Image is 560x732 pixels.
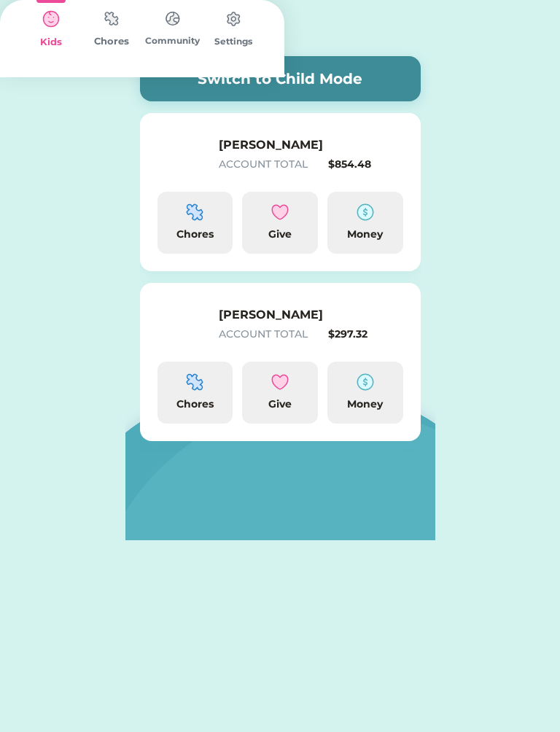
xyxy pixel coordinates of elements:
[271,373,289,391] img: interface-favorite-heart--reward-social-rating-media-heart-it-like-favorite-love.svg
[158,4,187,33] img: type%3Dchores%2C%20state%3Ddefault.svg
[186,203,203,221] img: programming-module-puzzle-1--code-puzzle-module-programming-plugin-piece.svg
[219,4,248,34] img: type%3Dchores%2C%20state%3Ddefault.svg
[157,131,204,177] img: yH5BAEAAAAALAAAAAABAAEAAAIBRAA7
[163,397,227,412] div: Chores
[248,397,312,412] div: Give
[328,327,403,342] div: $297.32
[142,34,203,47] div: Community
[36,4,66,34] img: type%3Dkids%2C%20state%3Dselected.svg
[357,373,374,391] img: money-cash-dollar-coin--accounting-billing-payment-cash-coin-currency-money-finance.svg
[219,136,365,154] h6: [PERSON_NAME]
[328,157,403,172] div: $854.48
[163,227,227,242] div: Chores
[20,35,82,50] div: Kids
[271,203,289,221] img: interface-favorite-heart--reward-social-rating-media-heart-it-like-favorite-love.svg
[203,35,265,48] div: Settings
[248,227,312,242] div: Give
[140,56,421,101] button: Switch to Child Mode
[157,300,204,347] img: yH5BAEAAAAALAAAAAABAAEAAAIBRAA7
[333,227,397,242] div: Money
[357,203,374,221] img: money-cash-dollar-coin--accounting-billing-payment-cash-coin-currency-money-finance.svg
[333,397,397,412] div: Money
[219,157,323,172] div: ACCOUNT TOTAL
[186,373,203,391] img: programming-module-puzzle-1--code-puzzle-module-programming-plugin-piece.svg
[219,327,323,342] div: ACCOUNT TOTAL
[219,306,365,324] h6: [PERSON_NAME]
[97,4,126,33] img: type%3Dchores%2C%20state%3Ddefault.svg
[82,34,143,49] div: Chores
